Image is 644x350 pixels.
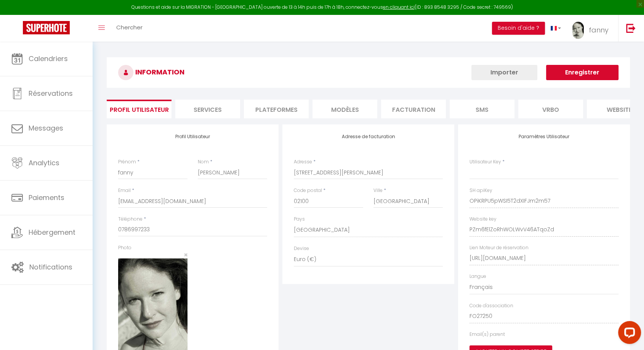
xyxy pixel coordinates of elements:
span: Réservations [29,89,73,98]
label: Utilisateur Key [469,158,501,166]
li: SMS [450,100,514,118]
label: Pays [294,216,305,223]
span: Paiements [29,193,64,202]
img: logout [626,23,636,33]
button: Importer [471,65,537,80]
h4: Profil Utilisateur [118,134,267,139]
span: × [183,250,187,260]
a: Chercher [111,15,148,42]
label: Code postal [294,187,322,194]
label: Téléphone [118,216,143,223]
label: Devise [294,245,309,252]
li: Services [175,100,240,118]
li: Profil Utilisateur [107,100,171,118]
li: Facturation [381,100,446,118]
iframe: LiveChat chat widget [612,318,644,350]
label: Photo [118,244,131,252]
span: fanny [589,25,609,35]
img: Super Booking [23,21,70,34]
label: Prénom [118,158,136,166]
label: Email(s) parent [469,331,505,338]
button: Besoin d'aide ? [492,22,545,35]
label: Lien Moteur de réservation [469,244,529,252]
label: Email [118,187,131,194]
h4: Adresse de facturation [294,134,443,139]
label: Code d'association [469,302,513,310]
span: Notifications [29,262,72,272]
label: Langue [469,273,486,280]
a: en cliquant ici [383,4,415,10]
h4: Paramètres Utilisateur [469,134,618,139]
h3: INFORMATION [107,57,630,88]
span: Hébergement [29,227,75,237]
li: Plateformes [244,100,309,118]
span: Calendriers [29,54,68,63]
label: Website key [469,216,497,223]
label: Nom [198,158,209,166]
label: SH apiKey [469,187,492,194]
span: Analytics [29,158,59,168]
label: Ville [373,187,383,194]
span: Chercher [116,23,143,31]
li: MODÈLES [312,100,377,118]
button: Close [183,252,187,258]
button: Enregistrer [546,65,618,80]
label: Adresse [294,158,312,166]
li: Vrbo [518,100,583,118]
img: ... [572,22,584,39]
span: Messages [29,123,63,133]
a: ... fanny [567,15,618,42]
